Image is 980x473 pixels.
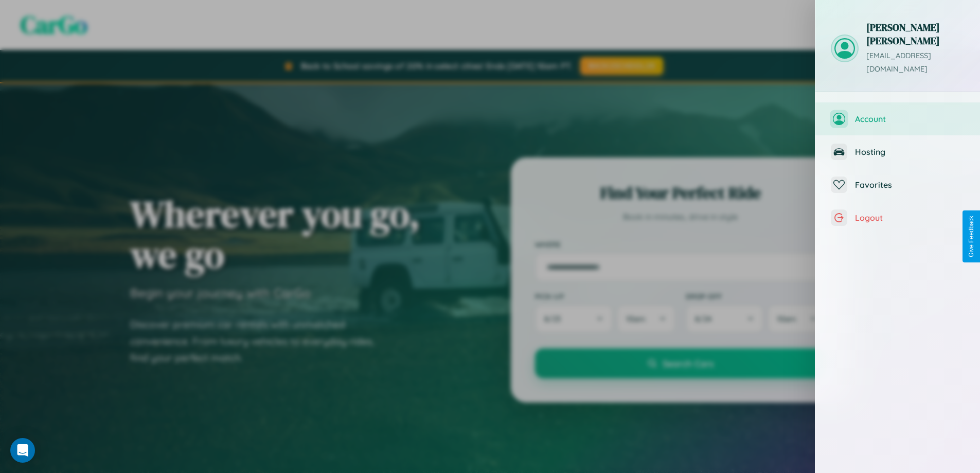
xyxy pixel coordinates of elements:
span: Account [855,114,965,124]
span: Hosting [855,147,965,157]
div: Give Feedback [968,216,975,257]
p: [EMAIL_ADDRESS][DOMAIN_NAME] [866,49,965,76]
button: Logout [815,201,980,234]
button: Favorites [815,168,980,201]
button: Hosting [815,135,980,168]
button: Account [815,102,980,135]
h3: [PERSON_NAME] [PERSON_NAME] [866,21,965,47]
span: Logout [855,213,965,223]
div: Open Intercom Messenger [10,438,35,463]
span: Favorites [855,180,965,190]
